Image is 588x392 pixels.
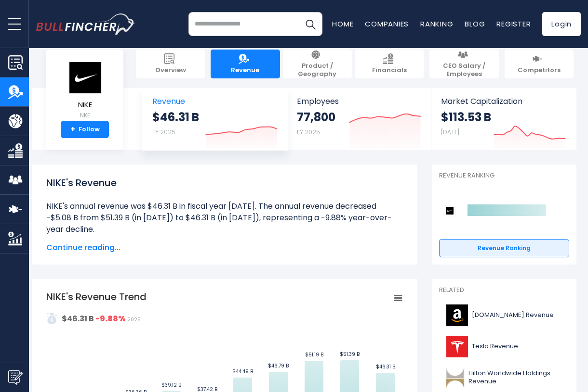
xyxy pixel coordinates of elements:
[429,50,498,78] a: CEO Salary / Employees
[211,50,280,78] a: Revenue
[136,50,205,78] a: Overview
[143,88,287,150] a: Revenue $46.31 B FY 2025
[441,128,459,136] small: [DATE]
[62,313,94,324] strong: $46.31 B
[67,61,102,121] a: NIKE NKE
[496,19,531,29] a: Register
[36,13,135,35] a: Go to homepage
[505,50,574,78] a: Competitors
[283,50,352,78] a: Product / Geography
[542,12,581,36] a: Login
[431,88,575,150] a: Market Capitalization $113.53 B [DATE]
[445,367,466,389] img: HLT logo
[61,121,109,138] a: +Follow
[95,313,126,324] strong: -9.88%
[439,333,569,360] a: Tesla Revenue
[231,66,259,75] span: Revenue
[445,304,469,326] img: AMZN logo
[365,19,409,29] a: Companies
[441,97,566,106] span: Market Capitalization
[232,368,253,375] text: $44.49 B
[268,362,289,369] text: $46.79 B
[155,66,186,75] span: Overview
[444,205,455,216] img: NIKE competitors logo
[465,19,485,29] a: Blog
[68,111,102,120] small: NKE
[46,176,403,190] h1: NIKE's Revenue
[332,19,353,29] a: Home
[439,286,569,294] p: Related
[36,13,135,35] img: bullfincher logo
[288,62,347,78] span: Product / Geography
[46,201,403,235] li: NIKE's annual revenue was $46.31 B in fiscal year [DATE]. The annual revenue decreased -$5.08 B f...
[297,97,421,106] span: Employees
[70,125,75,134] strong: +
[376,363,395,370] text: $46.31 B
[152,110,199,125] strong: $46.31 B
[305,351,323,358] text: $51.19 B
[46,242,403,253] span: Continue reading...
[439,172,569,180] p: Revenue Ranking
[340,351,360,358] text: $51.39 B
[439,302,569,329] a: [DOMAIN_NAME] Revenue
[441,110,491,125] strong: $113.53 B
[152,128,175,136] small: FY 2025
[439,365,569,391] a: Hilton Worldwide Holdings Revenue
[445,336,469,357] img: TSLA logo
[372,66,407,75] span: Financials
[297,110,335,125] strong: 77,800
[439,239,569,257] a: Revenue Ranking
[297,128,320,136] small: FY 2025
[287,88,431,150] a: Employees 77,800 FY 2025
[434,62,494,78] span: CEO Salary / Employees
[46,313,58,324] img: addasd
[298,12,322,36] button: Search
[46,290,147,303] tspan: NIKE's Revenue Trend
[68,101,102,109] span: NIKE
[127,316,141,323] span: 2025
[420,19,453,29] a: Ranking
[518,66,561,75] span: Competitors
[355,50,424,78] a: Financials
[161,381,181,389] text: $39.12 B
[152,97,278,106] span: Revenue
